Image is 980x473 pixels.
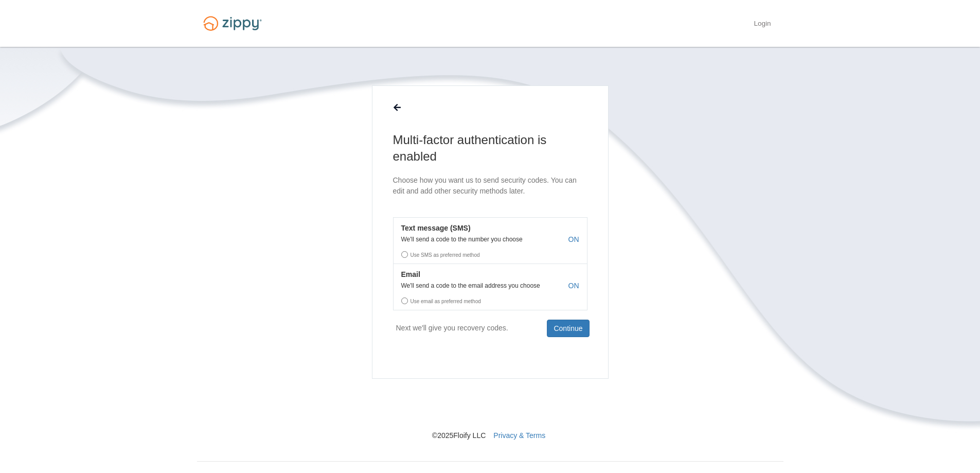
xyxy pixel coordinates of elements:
a: Login [754,20,771,30]
button: Text message (SMS)We'll send a code to the number you chooseONUse SMS as preferred method [393,217,587,264]
span: ON [568,234,579,244]
button: Continue [547,320,589,337]
p: Choose how you want us to send security codes. You can edit and add other security methods later. [393,175,587,197]
span: ON [568,281,579,291]
input: Use email as preferred method [401,297,408,304]
em: Email [394,269,420,279]
img: Logo [197,11,268,36]
label: Use SMS as preferred method [394,246,587,261]
p: We'll send a code to the number you choose [394,236,587,243]
label: Use email as preferred method [394,292,587,307]
button: EmailWe'll send a code to the email address you chooseONUse email as preferred method [393,264,587,310]
h1: Multi-factor authentication is enabled [393,132,587,165]
em: Text message (SMS) [394,223,471,233]
p: Next we'll give you recovery codes. [396,320,508,337]
nav: © 2025 Floify LLC [197,379,783,441]
p: We'll send a code to the email address you choose [394,282,587,289]
input: Use SMS as preferred method [401,251,408,258]
a: Privacy & Terms [493,431,545,440]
